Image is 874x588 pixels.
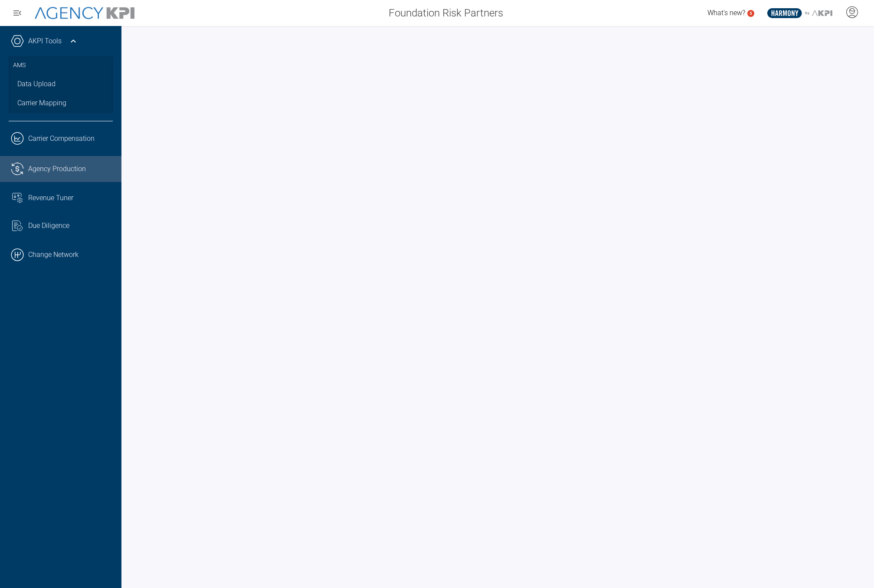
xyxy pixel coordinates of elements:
span: Agency Production [28,164,86,174]
a: 5 [747,10,754,17]
a: Carrier Mapping [9,94,113,113]
span: What's new? [707,9,745,17]
a: Data Upload [9,75,113,94]
img: AgencyKPI [35,7,134,19]
span: Revenue Tuner [28,193,73,203]
a: AKPI Tools [28,36,62,46]
span: Due Diligence [28,221,69,231]
h3: AMS [13,56,108,75]
span: Foundation Risk Partners [389,5,503,21]
text: 5 [750,11,752,16]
